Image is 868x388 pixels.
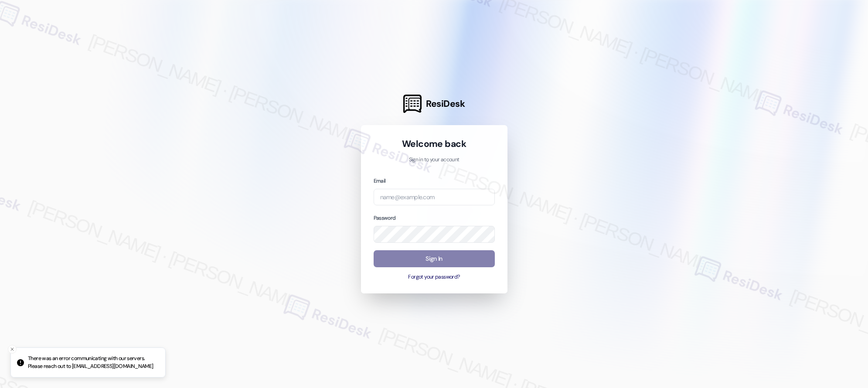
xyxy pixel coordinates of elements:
p: There was an error communicating with our servers. Please reach out to [EMAIL_ADDRESS][DOMAIN_NAME] [28,355,158,370]
input: name@example.com [374,189,495,206]
button: Forgot your password? [374,273,495,281]
img: ResiDesk Logo [403,95,422,113]
h1: Welcome back [374,138,495,150]
button: Sign In [374,250,495,267]
button: Close toast [8,345,17,354]
label: Email [374,177,386,184]
p: Sign in to your account [374,156,495,164]
span: ResiDesk [426,98,465,110]
label: Password [374,214,396,221]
